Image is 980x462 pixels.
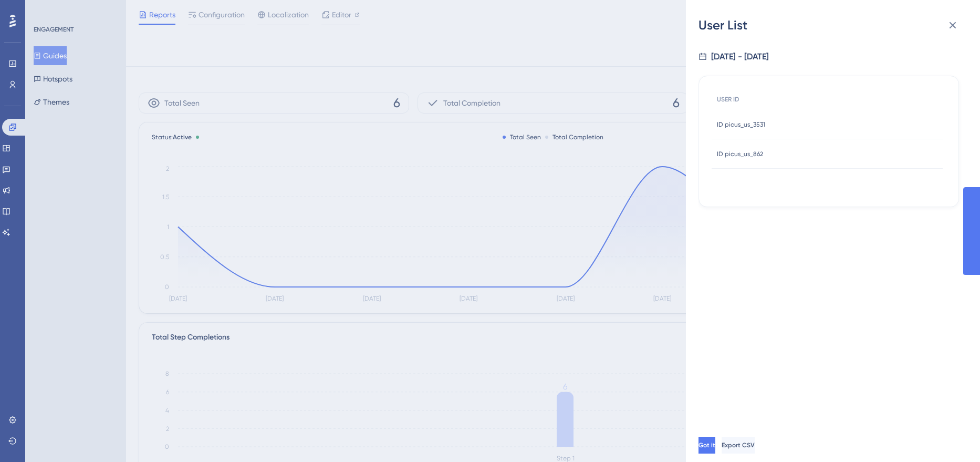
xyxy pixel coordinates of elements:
div: User List [698,17,967,34]
span: ID picus_us_862 [717,150,763,158]
span: ID picus_us_3531 [717,120,765,129]
div: [DATE] - [DATE] [711,50,769,63]
span: USER ID [717,95,739,104]
button: Export CSV [722,437,755,454]
span: Export CSV [722,441,755,449]
button: Got it [698,437,715,454]
iframe: UserGuiding AI Assistant Launcher [936,420,967,452]
span: Got it [698,441,715,449]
